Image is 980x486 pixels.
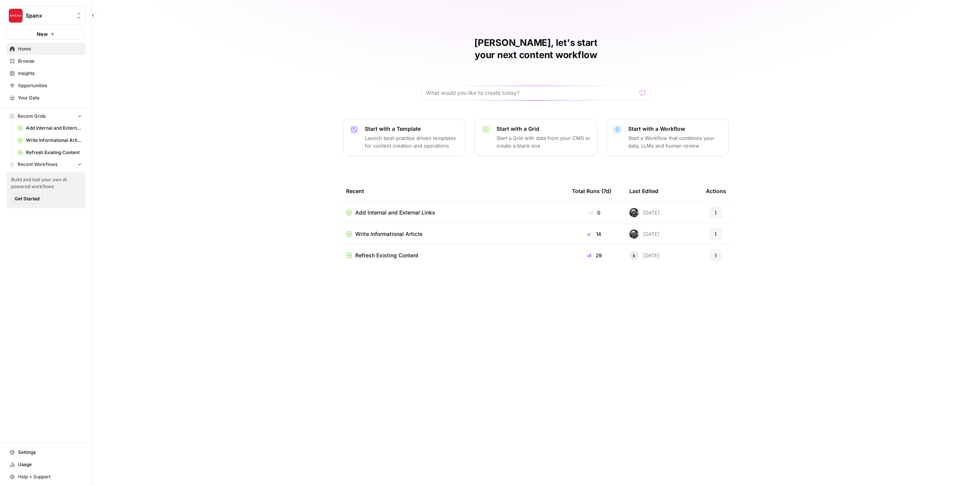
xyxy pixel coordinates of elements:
span: Recent Grids [18,113,46,120]
a: Write Informational Article [346,230,560,238]
a: Add Internal and External Links [346,209,560,216]
img: Spanx Logo [9,9,23,23]
div: Recent [346,180,560,202]
div: 14 [572,230,617,238]
a: Add Internal and External Links [14,122,85,134]
div: [DATE] [629,251,660,260]
span: Refresh Existing Content [355,252,418,259]
p: Start a Grid with data from your CMS or create a blank one [497,134,591,150]
button: Start with a WorkflowStart a Workflow that combines your data, LLMs and human review [606,119,729,156]
p: Launch best-practice driven templates for content creation and operations [365,134,459,150]
span: Settings [18,449,82,456]
span: Recent Workflows [18,161,57,168]
span: Usage [18,461,82,468]
button: Get Started [11,194,43,204]
span: Get Started [15,195,39,202]
div: [DATE] [629,229,660,239]
span: Build and test your own AI powered workflows [11,176,81,190]
p: Start with a Workflow [628,125,722,133]
a: Browse [6,55,85,67]
button: New [6,28,85,40]
a: Refresh Existing Content [14,146,85,159]
div: 0 [572,209,617,216]
a: Insights [6,67,85,80]
a: Write Informational Article [14,134,85,146]
img: j9v4psfz38hvvwbq7vip6uz900fa [629,229,639,239]
span: k [633,252,635,259]
button: Recent Grids [6,111,85,122]
p: Start with a Grid [497,125,591,133]
a: Opportunities [6,80,85,92]
button: Start with a GridStart a Grid with data from your CMS or create a blank one [475,119,597,156]
input: What would you like to create today? [426,89,637,97]
button: Help + Support [6,471,85,483]
div: [DATE] [629,208,660,217]
span: Opportunities [18,82,82,89]
span: Write Informational Article [26,137,82,144]
a: Settings [6,446,85,458]
span: Refresh Existing Content [26,149,82,156]
a: Usage [6,458,85,471]
span: New [37,30,48,38]
button: Workspace: Spanx [6,6,85,25]
a: Your Data [6,92,85,104]
span: Insights [18,70,82,77]
p: Start with a Template [365,125,459,133]
button: Recent Workflows [6,159,85,170]
div: Last Edited [629,180,658,202]
span: Browse [18,58,82,65]
div: Actions [706,180,726,202]
span: Write Informational Article [355,230,422,238]
span: Home [18,46,82,52]
h1: [PERSON_NAME], let's start your next content workflow [421,37,651,61]
a: Home [6,43,85,55]
img: j9v4psfz38hvvwbq7vip6uz900fa [629,208,639,217]
div: 29 [572,252,617,259]
a: Refresh Existing Content [346,252,560,259]
span: Add Internal and External Links [26,125,82,132]
p: Start a Workflow that combines your data, LLMs and human review [628,134,722,150]
span: Spanx [26,12,72,20]
span: Add Internal and External Links [355,209,435,216]
button: Start with a TemplateLaunch best-practice driven templates for content creation and operations [343,119,465,156]
span: Help + Support [18,473,82,480]
span: Your Data [18,94,82,101]
div: Total Runs (7d) [572,180,611,202]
